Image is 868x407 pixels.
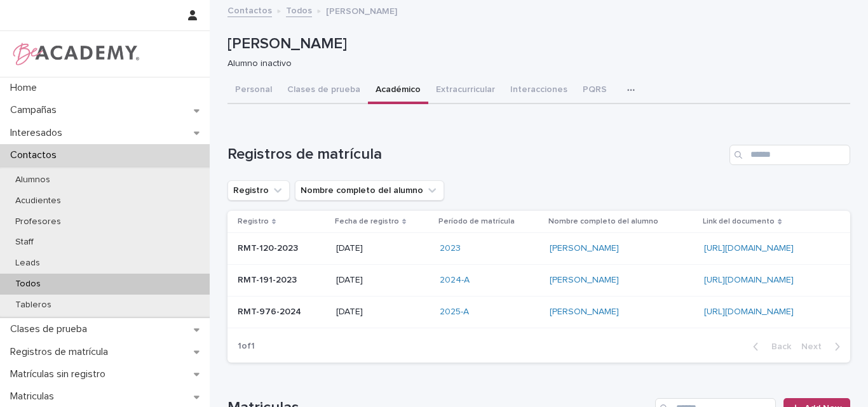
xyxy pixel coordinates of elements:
[336,243,430,254] p: [DATE]
[5,217,71,227] p: Profesores
[575,77,614,104] button: PQRS
[295,180,444,201] button: Nombre completo del alumno
[10,41,140,67] img: WPrjXfSUmiLcdUfaYY4Q
[438,215,515,229] p: Período de matrícula
[227,296,850,328] tr: RMT-976-2024RMT-976-2024 [DATE]2025-A [PERSON_NAME] [URL][DOMAIN_NAME]
[503,77,575,104] button: Interacciones
[238,215,269,229] p: Registro
[5,368,116,380] p: Matrículas sin registro
[238,304,304,317] p: RMT-976-2024
[227,331,265,362] p: 1 of 1
[336,275,430,286] p: [DATE]
[5,300,62,310] p: Tableros
[238,241,301,254] p: RMT-120-2023
[227,145,724,164] h1: Registros de matrícula
[227,35,845,53] p: [PERSON_NAME]
[227,180,290,201] button: Registro
[280,77,368,104] button: Clases de prueba
[548,215,658,229] p: Nombre completo del alumno
[5,82,47,94] p: Home
[729,145,850,165] input: Search
[326,3,397,17] p: [PERSON_NAME]
[227,233,850,265] tr: RMT-120-2023RMT-120-2023 [DATE]2023 [PERSON_NAME] [URL][DOMAIN_NAME]
[5,258,50,269] p: Leads
[368,77,428,104] button: Académico
[440,275,470,286] a: 2024-A
[550,243,619,254] a: [PERSON_NAME]
[5,127,72,139] p: Interesados
[440,307,469,317] a: 2025-A
[743,341,796,352] button: Back
[801,342,829,351] span: Next
[550,275,619,286] a: [PERSON_NAME]
[335,215,399,229] p: Fecha de registro
[796,341,850,352] button: Next
[5,175,60,185] p: Alumnos
[440,243,461,254] a: 2023
[5,390,64,403] p: Matriculas
[5,237,44,248] p: Staff
[5,279,51,290] p: Todos
[227,58,840,69] p: Alumno inactivo
[764,342,791,351] span: Back
[428,77,503,104] button: Extracurricular
[5,104,67,116] p: Campañas
[704,244,794,253] a: [URL][DOMAIN_NAME]
[704,307,794,316] a: [URL][DOMAIN_NAME]
[227,3,272,17] a: Contactos
[703,215,775,229] p: Link del documento
[5,149,67,161] p: Contactos
[336,307,430,317] p: [DATE]
[5,196,71,206] p: Acudientes
[227,264,850,296] tr: RMT-191-2023RMT-191-2023 [DATE]2024-A [PERSON_NAME] [URL][DOMAIN_NAME]
[704,276,794,284] a: [URL][DOMAIN_NAME]
[5,346,118,358] p: Registros de matrícula
[5,323,97,335] p: Clases de prueba
[227,77,280,104] button: Personal
[550,307,619,317] a: [PERSON_NAME]
[238,272,299,286] p: RMT-191-2023
[286,3,312,17] a: Todos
